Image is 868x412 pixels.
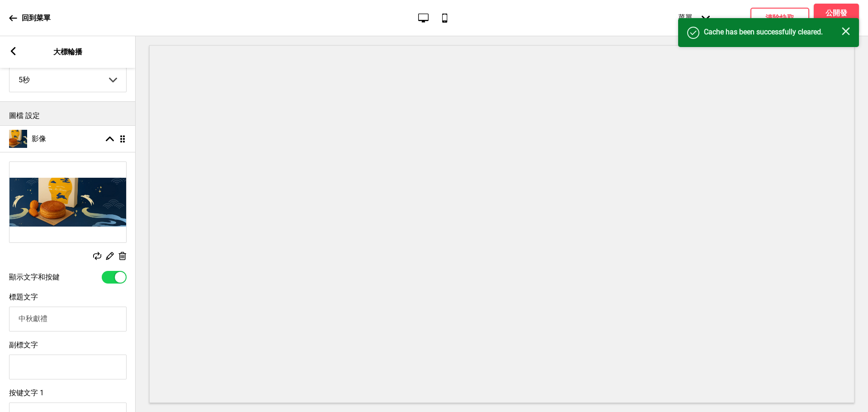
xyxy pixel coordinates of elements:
[9,111,127,121] p: 圖檔 設定
[704,27,842,37] h4: Cache has been successfully cleared.
[32,134,46,144] h4: 影像
[814,4,859,33] button: 公開發佈
[750,8,809,28] button: 清除快取
[823,8,850,28] h4: 公開發佈
[9,6,51,30] a: 回到菜單
[22,13,51,23] p: 回到菜單
[765,13,794,23] h4: 清除快取
[669,4,719,32] div: 菜單
[53,47,82,57] p: 大標輪播
[9,293,38,301] label: 標題文字
[9,162,126,242] img: Image
[9,273,60,282] label: 顯示文字和按鍵
[9,341,38,349] label: 副標文字
[9,388,44,397] label: 按键文字 1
